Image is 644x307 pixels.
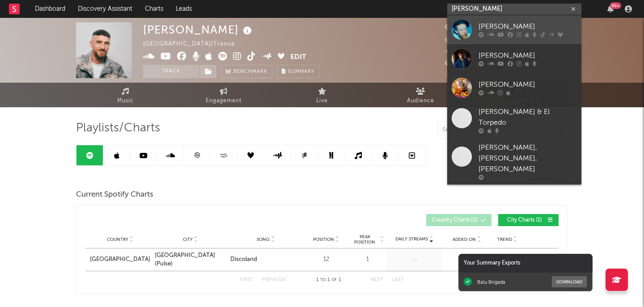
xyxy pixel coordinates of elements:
span: Country Charts ( 0 ) [432,218,478,223]
div: [PERSON_NAME] [479,21,577,32]
span: Music [117,96,134,106]
div: 1 1 1 [304,275,353,286]
span: Jump Score: 56.8 [445,71,498,77]
div: 1 [351,255,384,264]
span: Live [316,96,328,106]
a: [PERSON_NAME] & El Torpedo [447,102,581,138]
span: Current Spotify Charts [76,189,153,200]
button: First [240,278,253,282]
div: 99 + [610,2,621,9]
button: Last [392,278,404,282]
div: [GEOGRAPHIC_DATA] | Trance [143,39,245,50]
span: Engagement [206,96,241,106]
div: Discoland [230,255,257,264]
span: Song [257,237,270,242]
span: Summary [288,69,314,74]
span: Added On [453,237,476,242]
a: [GEOGRAPHIC_DATA] [90,255,150,264]
div: [PERSON_NAME] [479,50,577,61]
button: Download [552,276,587,287]
a: Engagement [174,83,273,107]
a: Live [273,83,371,107]
input: Search for artists [447,4,581,15]
button: Summary [277,65,319,78]
a: [PERSON_NAME] [447,44,581,73]
button: 99+ [607,5,614,13]
span: 257,700 [445,37,479,42]
span: 76,090 [445,25,477,30]
button: Previous [262,278,286,282]
div: 12 [306,255,346,264]
span: City [183,237,193,242]
span: 90,848 [445,49,477,55]
span: Daily Streams [395,236,428,243]
a: [GEOGRAPHIC_DATA] (Pulse) [155,251,226,269]
button: Track [143,65,199,78]
span: Country [107,237,128,242]
a: Music [76,83,174,107]
button: Edit [290,52,306,63]
a: Audience [371,83,470,107]
a: [PERSON_NAME] [447,15,581,44]
span: Peak Position [351,234,379,245]
span: of [331,278,337,282]
a: [PERSON_NAME] [447,73,581,102]
div: Balu Brigada [477,279,505,285]
div: [PERSON_NAME], [PERSON_NAME], [PERSON_NAME] [479,143,577,175]
a: [PERSON_NAME], [PERSON_NAME], [PERSON_NAME] [447,138,581,185]
button: Country Charts(0) [426,214,491,226]
span: 848,834 Monthly Listeners [445,61,535,67]
span: Benchmark [233,67,267,77]
span: Playlists/Charts [76,123,160,134]
input: Search Playlists/Charts [437,121,549,139]
button: Next [371,278,383,282]
button: City Charts(1) [498,214,559,226]
div: [PERSON_NAME] [143,22,254,37]
div: [PERSON_NAME] & El Torpedo [479,107,577,128]
a: Benchmark [221,65,272,78]
span: Trend [497,237,512,242]
span: City Charts ( 1 ) [504,218,545,223]
div: [DATE] [445,255,489,264]
a: Discoland [230,255,301,264]
span: Audience [407,96,434,106]
span: to [320,278,326,282]
div: Your Summary Exports [458,254,593,273]
div: [PERSON_NAME] [479,80,577,90]
span: Position [313,237,334,242]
